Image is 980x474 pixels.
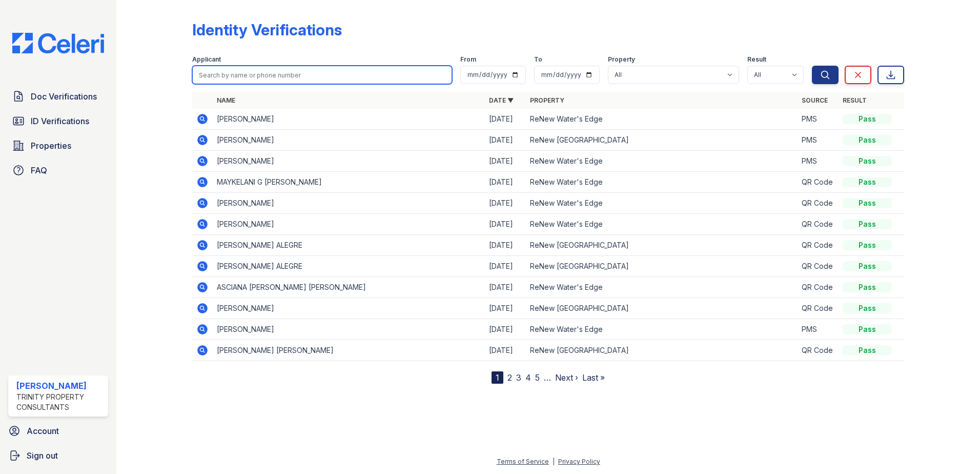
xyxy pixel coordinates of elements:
a: Account [4,421,112,441]
td: ReNew Water's Edge [526,109,798,130]
span: Properties [31,140,71,152]
td: [DATE] [485,235,526,256]
td: ReNew [GEOGRAPHIC_DATA] [526,235,798,256]
td: [PERSON_NAME] ALEGRE [213,235,485,256]
td: PMS [798,130,839,151]
a: Name [217,96,235,104]
span: … [544,371,551,384]
a: Property [530,96,564,104]
td: [DATE] [485,319,526,340]
td: QR Code [798,214,839,235]
div: Pass [843,345,892,355]
td: QR Code [798,340,839,361]
a: Next › [555,372,578,383]
label: To [534,55,542,64]
span: ID Verifications [31,115,89,127]
input: Search by name or phone number [192,66,452,84]
td: [PERSON_NAME] [213,193,485,214]
td: PMS [798,109,839,130]
span: Sign out [27,449,58,462]
a: 3 [516,372,521,383]
td: QR Code [798,277,839,298]
a: Properties [8,135,108,156]
div: Pass [843,303,892,313]
td: ReNew Water's Edge [526,193,798,214]
td: [PERSON_NAME] [213,130,485,151]
td: [PERSON_NAME] [213,151,485,172]
div: | [553,458,555,465]
a: Result [843,96,867,104]
td: ReNew [GEOGRAPHIC_DATA] [526,298,798,319]
div: Pass [843,114,892,124]
div: Trinity Property Consultants [16,392,104,412]
a: ID Verifications [8,111,108,131]
td: [DATE] [485,298,526,319]
label: Result [747,55,766,64]
td: [PERSON_NAME] [213,109,485,130]
div: Identity Verifications [192,21,342,39]
td: [DATE] [485,151,526,172]
a: Last » [582,372,605,383]
td: QR Code [798,298,839,319]
div: 1 [492,371,503,384]
div: Pass [843,282,892,292]
td: ReNew [GEOGRAPHIC_DATA] [526,130,798,151]
td: [DATE] [485,277,526,298]
a: Privacy Policy [558,458,600,465]
td: ReNew Water's Edge [526,214,798,235]
label: Applicant [192,55,221,64]
td: MAYKELANI G [PERSON_NAME] [213,172,485,193]
span: Doc Verifications [31,90,97,103]
td: ReNew Water's Edge [526,277,798,298]
div: Pass [843,177,892,187]
a: Terms of Service [497,458,549,465]
td: [PERSON_NAME] [213,298,485,319]
td: ASCIANA [PERSON_NAME] [PERSON_NAME] [213,277,485,298]
a: Doc Verifications [8,86,108,107]
td: ReNew Water's Edge [526,319,798,340]
a: 2 [507,372,512,383]
td: PMS [798,319,839,340]
a: Source [802,96,828,104]
a: Sign out [4,445,112,466]
td: ReNew Water's Edge [526,151,798,172]
div: Pass [843,219,892,229]
td: [DATE] [485,256,526,277]
td: ReNew [GEOGRAPHIC_DATA] [526,256,798,277]
td: [DATE] [485,214,526,235]
td: QR Code [798,193,839,214]
div: Pass [843,324,892,334]
span: Account [27,425,59,437]
span: FAQ [31,164,47,176]
td: [DATE] [485,340,526,361]
img: CE_Logo_Blue-a8612792a0a2168367f1c8372b55b34899dd931a85d93a1a3d3e32e68fde9ad4.png [4,33,112,53]
td: [DATE] [485,130,526,151]
div: Pass [843,135,892,145]
div: Pass [843,240,892,250]
td: [PERSON_NAME] [213,214,485,235]
div: [PERSON_NAME] [16,380,104,392]
td: PMS [798,151,839,172]
td: [DATE] [485,193,526,214]
a: Date ▼ [489,96,514,104]
div: Pass [843,261,892,271]
div: Pass [843,198,892,208]
td: [PERSON_NAME] [213,319,485,340]
td: [DATE] [485,109,526,130]
td: ReNew [GEOGRAPHIC_DATA] [526,340,798,361]
td: QR Code [798,172,839,193]
a: FAQ [8,160,108,181]
td: QR Code [798,235,839,256]
td: ReNew Water's Edge [526,172,798,193]
div: Pass [843,156,892,166]
a: 4 [525,372,531,383]
td: [PERSON_NAME] [PERSON_NAME] [213,340,485,361]
label: From [460,55,476,64]
td: QR Code [798,256,839,277]
td: [DATE] [485,172,526,193]
label: Property [608,55,635,64]
td: [PERSON_NAME] ALEGRE [213,256,485,277]
a: 5 [535,372,540,383]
